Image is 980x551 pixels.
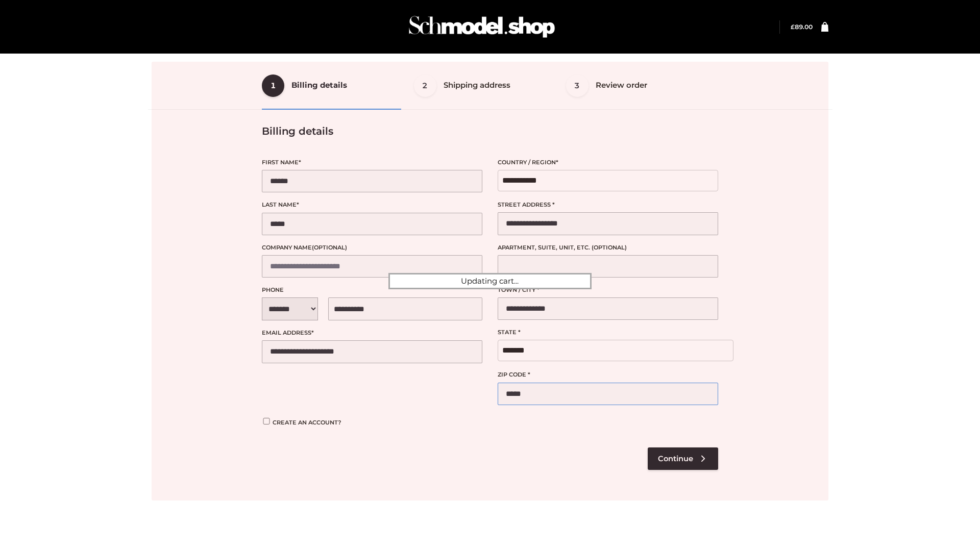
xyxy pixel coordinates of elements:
a: £89.00 [791,23,813,31]
div: Updating cart... [388,273,592,289]
img: Schmodel Admin 964 [405,7,558,47]
span: £ [791,23,795,31]
bdi: 89.00 [791,23,813,31]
